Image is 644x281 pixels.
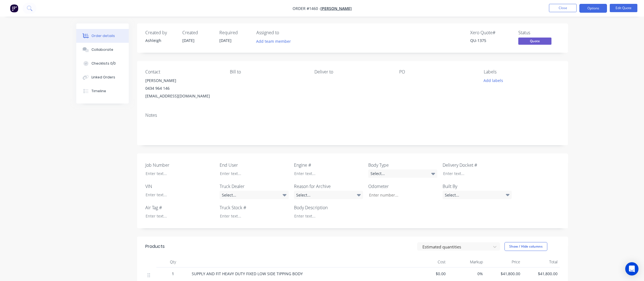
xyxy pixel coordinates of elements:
[220,191,289,199] div: Select...
[91,47,113,52] div: Collaborate
[368,162,437,168] label: Body Type
[549,4,577,12] button: Close
[219,30,250,35] div: Required
[525,271,558,277] span: $41,800.00
[399,69,475,75] div: PO
[625,262,638,275] div: Open Intercom Messenger
[256,38,294,45] button: Add team member
[443,162,512,168] label: Delivery Docket #
[76,84,129,98] button: Timeline
[294,204,363,211] label: Body Description
[522,256,560,267] div: Total
[76,29,129,43] button: Order details
[450,271,483,277] span: 0%
[145,183,214,190] label: VIN
[145,84,221,92] div: 0434 964 146
[314,69,390,75] div: Deliver to
[293,6,320,11] span: Order #1460 -
[192,271,303,276] span: SUPPLY AND FIT HEAVY DUTY FIXED LOW SIDE TIPPING BODY
[145,77,221,84] div: [PERSON_NAME]
[145,30,176,35] div: Created by
[76,57,129,70] button: Checklists 0/0
[230,69,306,75] div: Bill to
[145,69,221,75] div: Contact
[10,4,18,12] img: Factory
[91,89,106,94] div: Timeline
[253,38,294,45] button: Add team member
[518,30,560,35] div: Status
[220,204,289,211] label: Truck Stock #
[487,271,520,277] span: $41,800.00
[518,38,551,44] span: Quote
[470,38,512,43] div: QU-1375
[220,183,289,190] label: Truck Dealer
[294,162,363,168] label: Engine #
[320,6,352,11] a: [PERSON_NAME]
[481,77,506,84] button: Add labels
[145,162,214,168] label: Job Number
[145,92,221,100] div: [EMAIL_ADDRESS][DOMAIN_NAME]
[182,38,194,43] span: [DATE]
[485,256,522,267] div: Price
[411,256,448,267] div: Cost
[220,162,289,168] label: End User
[145,113,560,118] div: Notes
[219,38,232,43] span: [DATE]
[145,77,221,100] div: [PERSON_NAME]0434 964 146[EMAIL_ADDRESS][DOMAIN_NAME]
[91,61,116,66] div: Checklists 0/0
[368,169,437,178] div: Select...
[145,204,214,211] label: Air Tag #
[145,38,176,43] div: Ashleigh
[443,191,512,199] div: Select...
[364,191,437,199] input: Enter number...
[610,4,637,12] button: Edit Quote
[470,30,512,35] div: Xero Quote #
[156,256,190,267] div: Qty
[256,30,312,35] div: Assigned to
[443,183,512,190] label: Built By
[368,183,437,190] label: Odometer
[579,4,607,13] button: Options
[182,30,213,35] div: Created
[91,75,115,80] div: Linked Orders
[76,43,129,57] button: Collaborate
[484,69,559,75] div: Labels
[91,33,115,38] div: Order details
[294,183,363,190] label: Reason for Archive
[413,271,446,277] span: $0.00
[294,191,363,199] div: Select...
[145,243,165,250] div: Products
[448,256,485,267] div: Markup
[76,70,129,84] button: Linked Orders
[172,271,174,277] span: 1
[504,242,547,251] button: Show / Hide columns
